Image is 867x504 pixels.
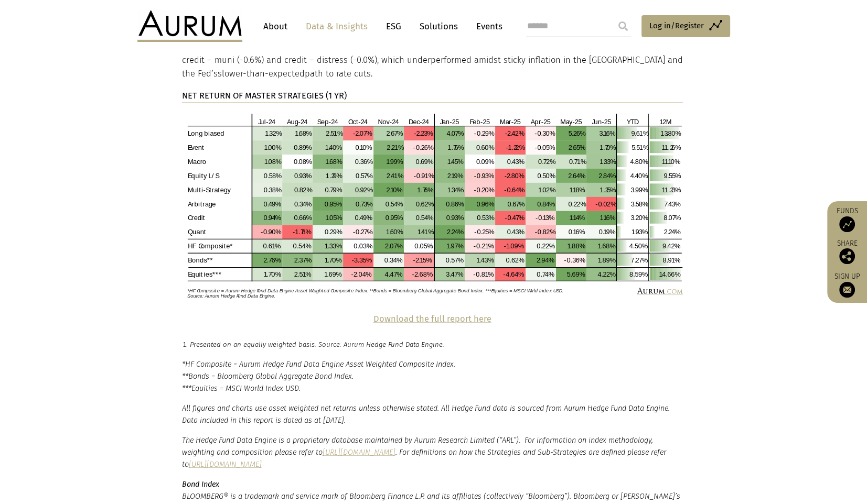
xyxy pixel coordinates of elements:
[839,216,855,232] img: Access Funds
[471,17,502,36] a: Events
[182,358,686,395] p: *HF Composite = Aurum Hedge Fund Data Engine Asset Weighted Composite Index. **Bonds = Bloomberg ...
[832,206,862,232] a: Funds
[373,314,491,324] a: Download the full report here
[182,436,666,469] em: The Hedge Fund Data Engine is a proprietary database maintained by Aurum Research Limited (“ARL”)...
[323,448,395,457] a: [URL][DOMAIN_NAME]
[182,40,683,81] p: The second worst performing master strategy was credit, up +3.2%. The third and fourth worst perf...
[839,248,855,264] img: Share this post
[832,240,862,264] div: Share
[381,17,406,36] a: ESG
[301,17,373,36] a: Data & Insights
[641,15,730,37] a: Log in/Register
[190,341,444,348] em: Presented on an equally weighted basis. Source: Aurum Hedge Fund Data Engine.
[218,69,305,79] span: slower-than-expected
[613,16,634,37] input: Submit
[839,282,855,298] img: Sign up to our newsletter
[414,17,463,36] a: Solutions
[189,460,262,469] a: [URL][DOMAIN_NAME]
[832,272,862,298] a: Sign up
[649,19,704,32] span: Log in/Register
[182,91,347,101] strong: NET RETURN OF MASTER STRATEGIES (1 YR)
[258,17,293,36] a: About
[137,10,242,42] img: Aurum
[182,404,670,425] em: All figures and charts use asset weighted net returns unless otherwise stated. All Hedge Fund dat...
[182,480,219,489] strong: Bond Index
